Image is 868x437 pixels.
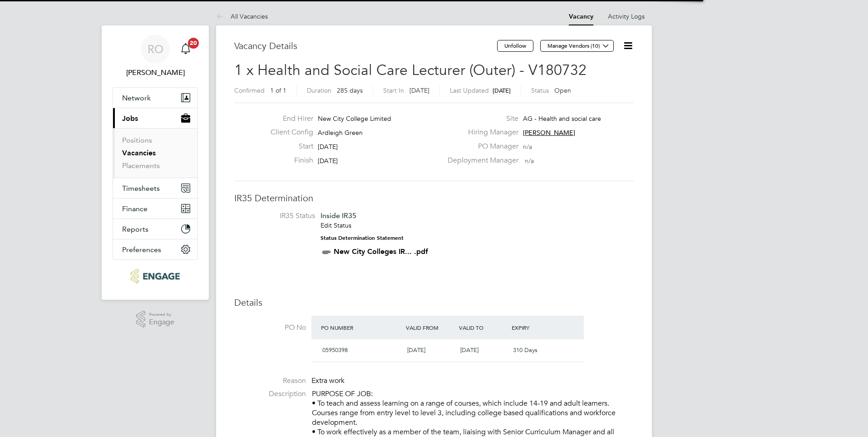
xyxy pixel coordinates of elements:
[122,161,160,170] a: Placements
[404,319,457,336] div: Valid From
[234,376,306,386] label: Reason
[525,157,534,165] span: n/a
[322,346,348,354] span: 05950398
[407,346,425,354] span: [DATE]
[337,86,363,94] span: 285 days
[149,318,174,326] span: Engage
[442,128,518,137] label: Hiring Manager
[122,149,156,157] a: Vacancies
[149,311,174,318] span: Powered by
[321,211,356,220] span: Inside IR35
[319,319,404,336] div: PO Number
[311,376,345,385] span: Extra work
[234,192,634,204] h3: IR35 Determination
[122,184,160,193] span: Timesheets
[122,114,138,123] span: Jobs
[234,40,497,52] h3: Vacancy Details
[442,156,518,165] label: Deployment Manager
[263,142,313,151] label: Start
[493,87,511,94] span: [DATE]
[122,204,148,213] span: Finance
[318,143,338,151] span: [DATE]
[509,319,562,336] div: Expiry
[113,128,197,178] div: Jobs
[263,128,313,137] label: Client Config
[113,239,197,259] button: Preferences
[608,12,645,20] a: Activity Logs
[122,245,161,254] span: Preferences
[216,12,268,20] a: All Vacancies
[383,86,404,94] label: Start In
[523,129,575,137] span: [PERSON_NAME]
[263,114,313,124] label: End Hirer
[263,156,313,165] label: Finish
[122,136,152,144] a: Positions
[122,94,151,102] span: Network
[113,219,197,239] button: Reports
[442,114,518,124] label: Site
[243,211,315,221] label: IR35 Status
[513,346,538,354] span: 310 Days
[307,86,331,94] label: Duration
[113,199,197,218] button: Finance
[321,221,351,229] a: Edit Status
[334,247,428,256] a: New City Colleges IR... .pdf
[122,225,148,233] span: Reports
[460,346,478,354] span: [DATE]
[321,235,404,241] strong: Status Determination Statement
[409,86,429,94] span: [DATE]
[113,269,198,283] a: Go to home page
[554,86,571,94] span: Open
[113,67,198,78] span: Roslyn O'Garro
[234,61,587,79] span: 1 x Health and Social Care Lecturer (Outer) - V180732
[234,389,306,399] label: Description
[457,319,510,336] div: Valid To
[131,269,179,283] img: ncclondon-logo-retina.png
[148,43,163,55] span: RO
[450,86,489,94] label: Last Updated
[136,311,175,328] a: Powered byEngage
[102,25,209,300] nav: Main navigation
[523,114,601,123] span: AG - Health and social care
[270,86,286,94] span: 1 of 1
[318,157,338,165] span: [DATE]
[177,35,195,64] a: 20
[531,86,549,94] label: Status
[188,38,199,49] span: 20
[234,86,265,94] label: Confirmed
[234,323,306,333] label: PO No
[113,35,198,78] a: RO[PERSON_NAME]
[523,143,532,151] span: n/a
[442,142,518,151] label: PO Manager
[113,88,197,108] button: Network
[318,129,363,137] span: Ardleigh Green
[540,40,614,52] button: Manage Vendors (10)
[318,114,391,123] span: New City College Limited
[569,13,593,20] a: Vacancy
[113,178,197,198] button: Timesheets
[113,108,197,128] button: Jobs
[234,297,634,308] h3: Details
[497,40,533,52] button: Unfollow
